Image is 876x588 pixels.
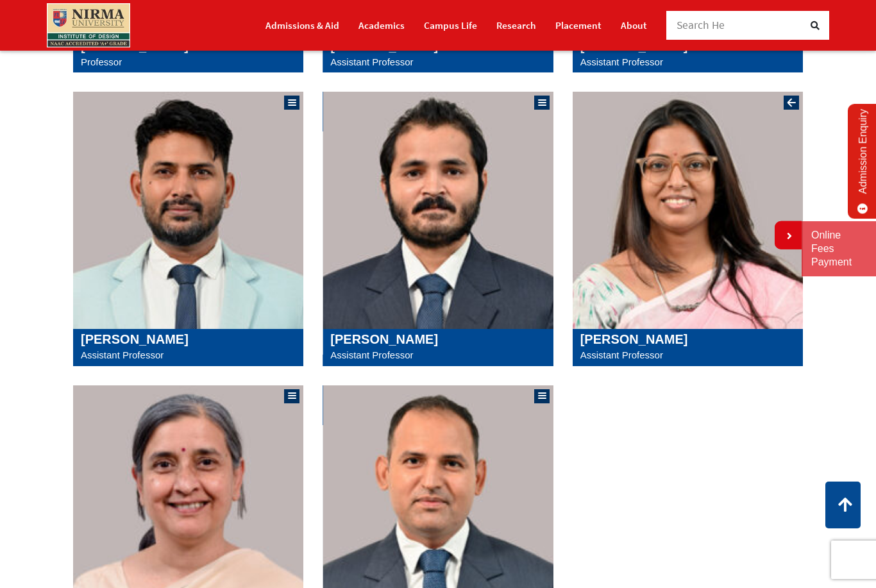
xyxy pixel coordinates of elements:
p: Assistant Professor [81,347,296,364]
a: [PERSON_NAME] Assistant Professor [580,332,795,364]
a: Admissions & Aid [265,14,339,37]
a: Placement [555,14,602,37]
p: Assistant Professor [330,54,545,71]
a: Research [496,14,536,37]
a: [PERSON_NAME] Assistant Professor [330,38,545,71]
a: [PERSON_NAME] Assistant Professor [330,332,545,364]
h5: [PERSON_NAME] [81,332,296,347]
a: Online Fees Payment [811,229,866,269]
img: Shree Kant [323,92,553,329]
a: About [621,14,647,37]
a: [PERSON_NAME] Professor [81,38,296,71]
a: [PERSON_NAME] Assistant Professor [580,38,795,71]
h5: [PERSON_NAME] [330,332,545,347]
a: [PERSON_NAME] Assistant Professor [81,332,296,364]
a: Academics [358,14,405,37]
img: main_logo [47,3,130,47]
p: Assistant Professor [580,347,795,364]
h5: [PERSON_NAME] [580,332,795,347]
span: Search He [677,18,725,32]
p: Assistant Professor [330,347,545,364]
p: Professor [81,54,296,71]
img: Snehal Balapure [573,92,803,329]
p: Assistant Professor [580,54,795,71]
a: Campus Life [424,14,477,37]
img: Saroj Kumar Das [73,92,303,329]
